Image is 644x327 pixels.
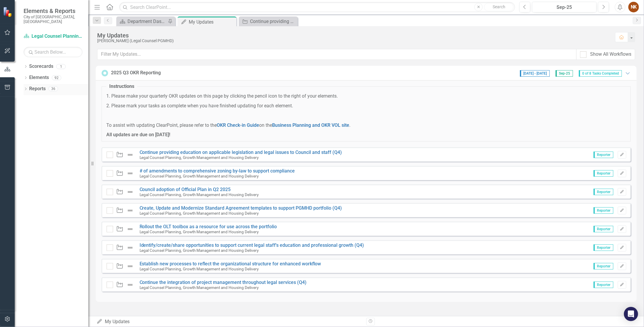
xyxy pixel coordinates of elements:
legend: Instructions [106,83,137,90]
p: To assist with updating ClearPoint, please refer to the on the . [106,122,626,129]
input: Search Below... [24,47,82,57]
span: Reporter [594,207,613,214]
div: My Updates [97,32,609,39]
div: My Updates [189,18,235,26]
div: 92 [52,75,61,80]
a: # of amendments to comprehensive zoning by-law to support compliance [140,168,295,174]
div: Department Dashboard [128,18,166,25]
span: Reporter [594,282,613,288]
div: My Updates [97,318,362,325]
input: Search ClearPoint... [119,2,515,12]
a: Continue providing education on applicable legislation and legal issues to Council and staff (Q4) [240,18,296,25]
button: NK [628,2,639,12]
a: Rollout the OLT toolbox as a resource for use across the portfolio [140,224,277,229]
strong: All updates are due on [DATE]! [106,132,170,137]
small: Legal Counsel Planning, Growth Management and Housing Delivery [140,267,259,271]
img: Not Defined [127,151,134,158]
a: Identify/create/share opportunities to support current legal staff's education and professional g... [140,242,364,248]
a: Legal Counsel Planning, Growth Management and Housing Delivery [24,33,82,40]
span: Sep-25 [556,70,573,77]
small: Legal Counsel Planning, Growth Management and Housing Delivery [140,285,259,290]
p: 2. Please mark your tasks as complete when you have finished updating for each element. [106,103,626,109]
span: Reporter [594,263,613,270]
img: Not Defined [127,207,134,214]
div: Open Intercom Messenger [624,307,638,321]
span: 0 of 8 Tasks Completed [579,70,622,77]
img: Not Defined [127,188,134,195]
a: Scorecards [29,63,53,70]
small: City of [GEOGRAPHIC_DATA], [GEOGRAPHIC_DATA] [24,14,82,24]
span: Reporter [594,226,613,232]
small: Legal Counsel Planning, Growth Management and Housing Delivery [140,192,259,197]
span: Search [493,4,505,9]
a: Establish new processes to reflect the organizational structure for enhanced workflow [140,261,321,267]
small: Legal Counsel Planning, Growth Management and Housing Delivery [140,211,259,216]
input: Filter My Updates... [97,49,577,60]
div: 36 [49,86,58,91]
span: Reporter [594,189,613,195]
a: Reports [29,86,46,92]
span: Reporter [594,170,613,177]
button: Search [484,3,514,11]
div: Sep-25 [534,4,595,11]
a: Elements [29,74,49,81]
div: 1 [56,64,66,69]
a: Create, Update and Modernize Standard Agreement templates to support PGMHD portfolio (Q4) [140,205,342,211]
img: Not Defined [127,244,134,251]
span: Reporter [594,244,613,251]
div: 2025 Q3 OKR Reporting [111,70,161,76]
a: Department Dashboard [118,18,166,25]
span: Elements & Reports [24,7,82,14]
a: Continue providing education on applicable legislation and legal issues to Council and staff (Q4) [140,149,342,155]
small: Legal Counsel Planning, Growth Management and Housing Delivery [140,229,259,234]
img: Not Defined [127,281,134,288]
a: Council adoption of Official Plan in Q2 2025 [140,187,231,192]
div: Show All Workflows [590,51,631,58]
span: [DATE] - [DATE] [520,70,550,77]
span: Reporter [594,152,613,158]
img: Not Defined [127,170,134,177]
small: Legal Counsel Planning, Growth Management and Housing Delivery [140,155,259,160]
button: Sep-25 [532,2,597,12]
a: Continue the integration of project management throughout legal services (Q4) [140,280,307,285]
img: Not Defined [127,263,134,270]
img: Not Defined [127,226,134,233]
a: Business Planning and OKR VOL site [272,122,349,128]
p: 1. Please make your quarterly OKR updates on this page by clicking the pencil icon to the right o... [106,93,626,100]
a: OKR Check-in Guide [217,122,259,128]
div: Continue providing education on applicable legislation and legal issues to Council and staff (Q4) [250,18,296,25]
small: Legal Counsel Planning, Growth Management and Housing Delivery [140,174,259,178]
small: Legal Counsel Planning, Growth Management and Housing Delivery [140,248,259,253]
img: ClearPoint Strategy [3,7,13,17]
div: [PERSON_NAME] (Legal Counsel PGMHD) [97,39,609,43]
